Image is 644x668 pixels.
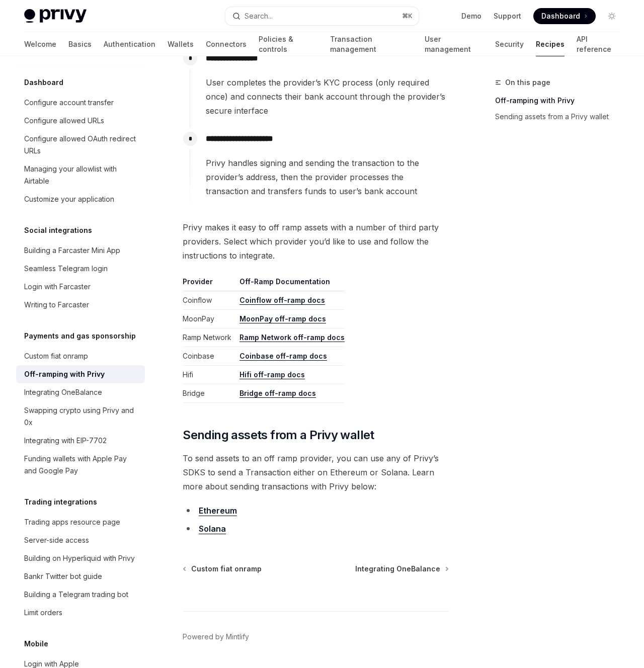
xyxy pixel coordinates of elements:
[355,564,448,574] a: Integrating OneBalance
[24,32,56,56] a: Welcome
[577,32,620,56] a: API reference
[24,570,102,582] div: Bankr Twitter bot guide
[104,32,155,56] a: Authentication
[24,330,136,342] h5: Payments and gas sponsorship
[24,552,135,564] div: Building on Hyperliquid with Privy
[24,496,97,508] h5: Trading integrations
[239,333,345,342] a: Ramp Network off-ramp docs
[402,12,413,20] span: ⌘ K
[24,638,48,650] h5: Mobile
[16,365,145,383] a: Off-ramping with Privy
[24,589,128,601] div: Building a Telegram trading bot
[24,244,120,257] div: Building a Farcaster Mini App
[495,32,524,56] a: Security
[24,435,107,447] div: Integrating with EIP-7702
[24,607,62,619] div: Limit orders
[16,531,145,549] a: Server-side access
[183,384,235,403] td: Bridge
[183,310,235,328] td: MoonPay
[24,224,92,236] h5: Social integrations
[505,76,550,89] span: On this page
[183,347,235,366] td: Coinbase
[183,220,449,263] span: Privy makes it easy to off ramp assets with a number of third party providers. Select which provi...
[239,296,325,305] a: Coinflow off-ramp docs
[536,32,565,56] a: Recipes
[24,9,87,23] img: light logo
[245,10,273,22] div: Search...
[183,366,235,384] td: Hifi
[239,370,305,379] a: Hifi off-ramp docs
[16,160,145,190] a: Managing your allowlist with Airtable
[494,11,521,21] a: Support
[183,277,235,291] th: Provider
[16,130,145,160] a: Configure allowed OAuth redirect URLs
[24,368,105,380] div: Off-ramping with Privy
[495,109,628,125] a: Sending assets from a Privy wallet
[168,32,194,56] a: Wallets
[206,75,448,118] span: User completes the provider’s KYC process (only required once) and connects their bank account th...
[206,156,448,198] span: Privy handles signing and sending the transaction to the provider’s address, then the provider pr...
[16,296,145,314] a: Writing to Farcaster
[16,94,145,112] a: Configure account transfer
[16,567,145,586] a: Bankr Twitter bot guide
[16,260,145,278] a: Seamless Telegram login
[541,11,580,21] span: Dashboard
[16,604,145,622] a: Limit orders
[355,564,440,574] span: Integrating OneBalance
[191,564,262,574] span: Custom fiat onramp
[24,76,63,89] h5: Dashboard
[225,7,419,25] button: Search...⌘K
[16,549,145,567] a: Building on Hyperliquid with Privy
[235,277,345,291] th: Off-Ramp Documentation
[183,632,249,642] a: Powered by Mintlify
[239,352,327,361] a: Coinbase off-ramp docs
[68,32,92,56] a: Basics
[24,97,114,109] div: Configure account transfer
[206,32,247,56] a: Connectors
[24,350,88,362] div: Custom fiat onramp
[183,291,235,310] td: Coinflow
[239,314,326,323] a: MoonPay off-ramp docs
[461,11,481,21] a: Demo
[239,389,316,398] a: Bridge off-ramp docs
[24,404,139,429] div: Swapping crypto using Privy and 0x
[199,524,226,534] a: Solana
[425,32,483,56] a: User management
[16,586,145,604] a: Building a Telegram trading bot
[24,193,114,205] div: Customize your application
[24,299,89,311] div: Writing to Farcaster
[183,328,235,347] td: Ramp Network
[16,513,145,531] a: Trading apps resource page
[16,383,145,401] a: Integrating OneBalance
[16,432,145,450] a: Integrating with EIP-7702
[24,281,91,293] div: Login with Farcaster
[330,32,412,56] a: Transaction management
[24,453,139,477] div: Funding wallets with Apple Pay and Google Pay
[16,278,145,296] a: Login with Farcaster
[16,112,145,130] a: Configure allowed URLs
[16,347,145,365] a: Custom fiat onramp
[183,451,449,493] span: To send assets to an off ramp provider, you can use any of Privy’s SDKS to send a Transaction eit...
[24,133,139,157] div: Configure allowed OAuth redirect URLs
[199,506,237,516] a: Ethereum
[495,93,628,109] a: Off-ramping with Privy
[16,450,145,480] a: Funding wallets with Apple Pay and Google Pay
[24,163,139,187] div: Managing your allowlist with Airtable
[183,427,374,443] span: Sending assets from a Privy wallet
[533,8,596,24] a: Dashboard
[259,32,318,56] a: Policies & controls
[24,534,89,546] div: Server-side access
[16,401,145,432] a: Swapping crypto using Privy and 0x
[24,516,120,528] div: Trading apps resource page
[16,241,145,260] a: Building a Farcaster Mini App
[184,564,262,574] a: Custom fiat onramp
[604,8,620,24] button: Toggle dark mode
[24,386,102,398] div: Integrating OneBalance
[24,263,108,275] div: Seamless Telegram login
[24,115,104,127] div: Configure allowed URLs
[16,190,145,208] a: Customize your application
